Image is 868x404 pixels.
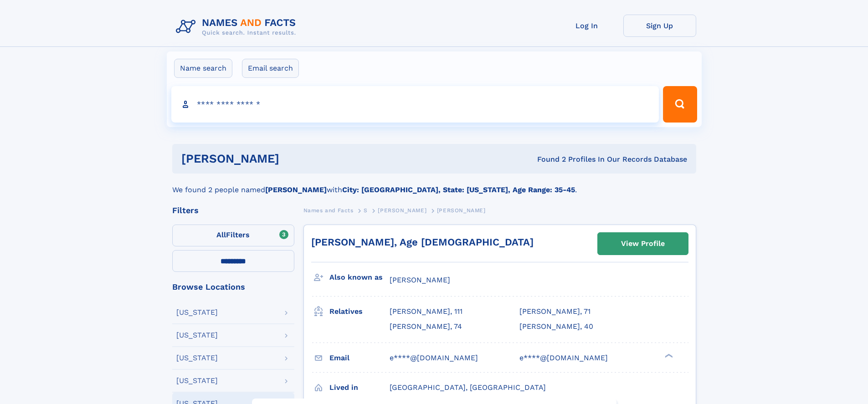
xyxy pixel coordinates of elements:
span: All [216,230,226,239]
b: [PERSON_NAME] [265,185,327,194]
div: Found 2 Profiles In Our Records Database [408,154,687,164]
div: View Profile [621,233,665,254]
a: [PERSON_NAME], Age [DEMOGRAPHIC_DATA] [311,236,534,248]
a: S [364,205,368,216]
b: City: [GEOGRAPHIC_DATA], State: [US_STATE], Age Range: 35-45 [342,185,575,194]
h3: Email [329,350,390,366]
h3: Relatives [329,304,390,319]
a: [PERSON_NAME], 74 [390,322,462,332]
div: Browse Locations [172,283,294,291]
span: [PERSON_NAME] [390,276,450,284]
div: [US_STATE] [176,309,218,316]
a: [PERSON_NAME], 71 [519,307,591,317]
div: We found 2 people named with . [172,174,696,195]
a: [PERSON_NAME], 40 [519,322,593,332]
a: Sign Up [623,15,696,37]
div: [US_STATE] [176,354,218,362]
a: Log In [550,15,623,37]
label: Email search [242,59,299,78]
span: S [364,207,368,214]
label: Filters [172,225,294,246]
div: ❯ [663,353,673,358]
span: [PERSON_NAME] [437,207,486,214]
a: View Profile [598,233,688,255]
a: [PERSON_NAME] [378,205,426,216]
div: [US_STATE] [176,377,218,384]
div: [US_STATE] [176,332,218,339]
h1: [PERSON_NAME] [181,153,408,164]
h3: Lived in [329,380,390,395]
div: Filters [172,206,294,215]
h3: Also known as [329,270,390,285]
label: Name search [174,59,232,78]
a: [PERSON_NAME], 111 [390,307,462,317]
input: search input [171,86,659,123]
span: [PERSON_NAME] [378,207,426,214]
button: Search Button [663,86,697,123]
img: Logo Names and Facts [172,15,303,39]
span: [GEOGRAPHIC_DATA], [GEOGRAPHIC_DATA] [390,383,546,392]
a: Names and Facts [303,205,354,216]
